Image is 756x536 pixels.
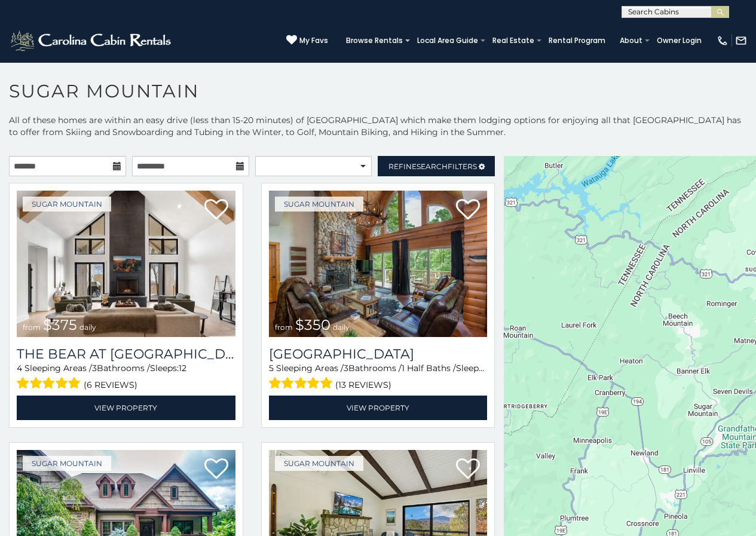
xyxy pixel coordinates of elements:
[378,156,495,176] a: RefineSearchFilters
[17,363,22,373] span: 4
[456,457,480,482] a: Add to favorites
[486,32,540,49] a: Real Estate
[299,35,328,46] span: My Favs
[485,363,492,373] span: 12
[651,32,708,49] a: Owner Login
[269,191,488,337] a: Grouse Moor Lodge from $350 daily
[456,198,480,223] a: Add to favorites
[335,377,391,393] span: (13 reviews)
[269,363,274,373] span: 5
[79,323,96,332] span: daily
[417,162,448,171] span: Search
[9,29,175,53] img: White-1-2.png
[340,32,409,49] a: Browse Rentals
[43,316,77,333] span: $375
[17,191,235,337] a: The Bear At Sugar Mountain from $375 daily
[269,346,488,362] a: [GEOGRAPHIC_DATA]
[17,396,235,420] a: View Property
[275,197,363,212] a: Sugar Mountain
[333,323,350,332] span: daily
[735,35,747,47] img: mail-regular-white.png
[275,456,363,471] a: Sugar Mountain
[269,346,488,362] h3: Grouse Moor Lodge
[269,396,488,420] a: View Property
[23,456,111,471] a: Sugar Mountain
[411,32,484,49] a: Local Area Guide
[179,363,186,373] span: 12
[17,346,235,362] a: The Bear At [GEOGRAPHIC_DATA]
[204,198,228,223] a: Add to favorites
[286,35,328,47] a: My Favs
[204,457,228,482] a: Add to favorites
[717,35,729,47] img: phone-regular-white.png
[295,316,330,333] span: $350
[269,191,488,337] img: Grouse Moor Lodge
[269,362,488,393] div: Sleeping Areas / Bathrooms / Sleeps:
[17,191,235,337] img: The Bear At Sugar Mountain
[23,323,41,332] span: from
[92,363,97,373] span: 3
[543,32,611,49] a: Rental Program
[17,346,235,362] h3: The Bear At Sugar Mountain
[402,363,456,373] span: 1 Half Baths /
[614,32,648,49] a: About
[388,162,477,171] span: Refine Filters
[84,377,137,393] span: (6 reviews)
[17,362,235,393] div: Sleeping Areas / Bathrooms / Sleeps:
[23,197,111,212] a: Sugar Mountain
[344,363,348,373] span: 3
[275,323,293,332] span: from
